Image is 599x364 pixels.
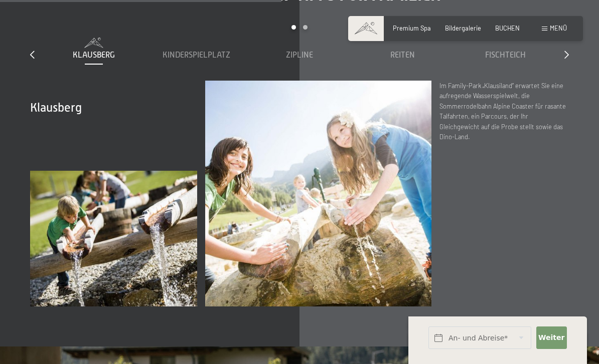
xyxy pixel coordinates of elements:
[445,24,481,32] a: Bildergalerie
[485,51,526,60] span: Fischteich
[30,101,82,114] span: Klausberg
[393,24,431,32] a: Premium Spa
[73,51,115,60] span: Klausberg
[495,24,520,32] a: BUCHEN
[536,326,567,349] button: Weiter
[286,51,313,60] span: Zipline
[291,25,296,30] div: Carousel Page 1 (Current Slide)
[303,25,308,30] div: Carousel Page 2
[439,81,569,142] p: Im Family-Park „Klausiland“ erwartet Sie eine aufregende Wasserspielwelt, die Sommerrodelbahn Alp...
[163,51,230,60] span: Kinderspielplatz
[42,25,557,38] div: Carousel Pagination
[205,81,431,306] img: Ein Familienhotel in Südtirol zum Verlieben
[538,333,564,343] span: Weiter
[390,51,415,60] span: Reiten
[550,24,567,32] span: Menü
